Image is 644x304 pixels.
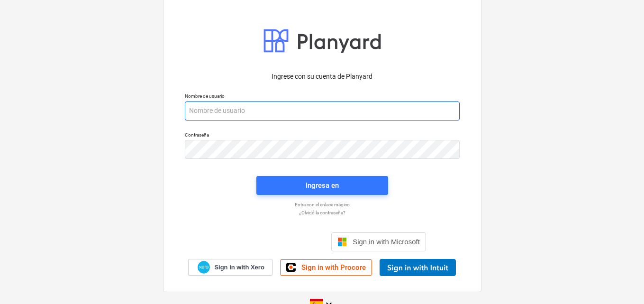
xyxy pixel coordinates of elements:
div: Ingresa en [306,179,339,192]
a: Entra con el enlace mágico [180,202,464,208]
img: Xero logo [198,261,210,274]
span: Sign in with Microsoft [353,238,420,246]
a: ¿Olvidó la contraseña? [180,210,464,216]
a: Sign in with Xero [188,259,272,276]
p: Ingrese con su cuenta de Planyard [185,72,460,82]
input: Nombre de usuario [185,101,460,120]
p: Contraseña [185,132,460,140]
div: Widget de chat [597,258,644,304]
p: Nombre de usuario [185,93,460,101]
img: Microsoft logo [337,237,347,247]
span: Sign in with Procore [301,263,366,272]
iframe: Botón Iniciar sesión con Google [213,231,328,252]
button: Ingresa en [256,176,388,195]
a: Sign in with Procore [280,259,372,276]
span: Sign in with Xero [214,263,264,272]
iframe: Chat Widget [597,258,644,304]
